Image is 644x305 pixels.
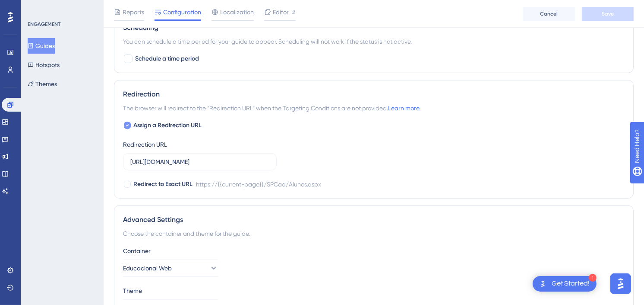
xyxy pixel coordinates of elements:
[163,7,201,17] span: Configuration
[123,228,625,239] div: Choose the container and theme for the guide.
[582,7,634,21] button: Save
[388,105,420,112] a: Learn more.
[123,263,172,273] span: Educacional Web
[130,157,269,167] input: https://www.example.com/
[608,271,634,297] iframe: UserGuiding AI Assistant Launcher
[135,54,199,64] span: Schedule a time period
[273,7,289,17] span: Editor
[28,21,60,28] div: ENGAGEMENT
[552,279,590,289] div: Get Started!
[533,276,597,292] div: Open Get Started! checklist, remaining modules: 1
[123,215,625,225] div: Advanced Settings
[20,2,54,13] span: Need Help?
[123,260,218,277] button: Educacional Web
[589,274,597,282] div: 1
[196,179,321,189] div: https://{{current-page}}/SPCad/Alunos.aspx
[28,38,55,54] button: Guides
[123,89,625,100] div: Redirection
[602,10,614,17] span: Save
[28,57,60,73] button: Hotspots
[123,139,167,150] div: Redirection URL
[133,120,202,131] span: Assign a Redirection URL
[123,22,625,33] div: Scheduling
[123,286,625,296] div: Theme
[123,7,144,17] span: Reports
[123,103,420,113] span: The browser will redirect to the “Redirection URL” when the Targeting Conditions are not provided.
[523,7,575,21] button: Cancel
[220,7,254,17] span: Localization
[538,279,548,289] img: launcher-image-alternative-text
[133,179,193,189] span: Redirect to Exact URL
[123,36,625,47] div: You can schedule a time period for your guide to appear. Scheduling will not work if the status i...
[540,10,558,17] span: Cancel
[28,76,57,92] button: Themes
[123,246,625,256] div: Container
